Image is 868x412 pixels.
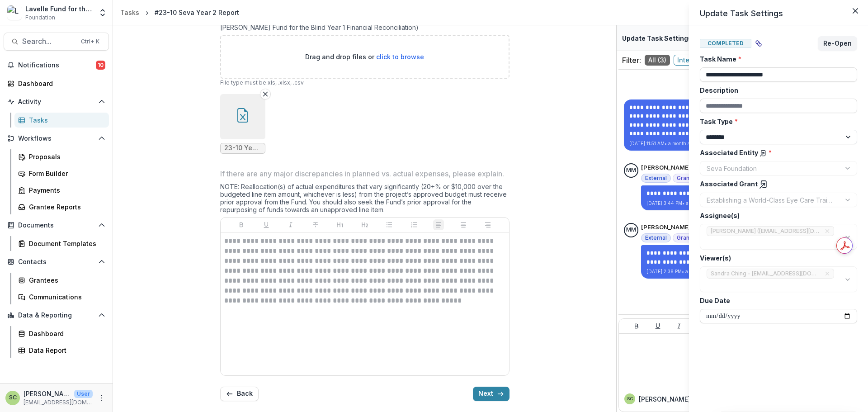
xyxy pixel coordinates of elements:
[751,36,766,51] button: View dependent tasks
[700,39,751,48] span: Completed
[700,211,852,220] label: Assignee(s)
[700,117,852,126] label: Task Type
[700,296,852,305] label: Due Date
[700,148,852,157] label: Associated Entity
[700,54,852,64] label: Task Name
[700,179,852,189] label: Associated Grant
[818,36,857,51] button: Re-Open
[700,253,852,263] label: Viewer(s)
[700,85,852,95] label: Description
[848,4,863,18] button: Close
